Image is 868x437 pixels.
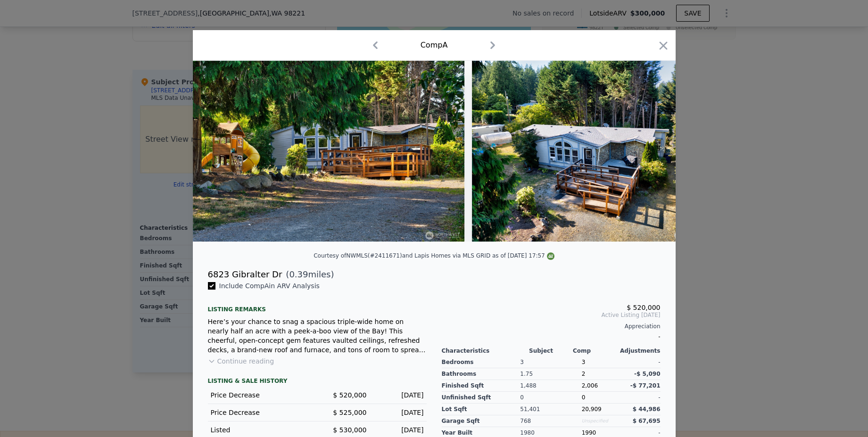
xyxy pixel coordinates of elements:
[582,359,586,365] span: 3
[582,382,598,389] span: 2,006
[573,347,617,355] div: Comp
[374,408,424,417] div: [DATE]
[442,330,661,343] div: -
[627,304,660,311] span: $ 520,000
[215,282,323,290] span: Include Comp A in ARV Analysis
[442,368,521,380] div: Bathrooms
[333,426,366,434] span: $ 530,000
[529,347,573,355] div: Subject
[374,425,424,435] div: [DATE]
[208,356,274,366] button: Continue reading
[208,317,427,355] div: Here’s your chance to snag a spacious triple-wide home on nearly half an acre with a peek-a-boo v...
[630,382,661,389] span: -$ 77,201
[211,425,310,435] div: Listed
[442,380,521,392] div: Finished Sqft
[442,404,521,415] div: Lot Sqft
[211,390,310,400] div: Price Decrease
[193,61,464,242] img: Property Img
[633,418,661,424] span: $ 67,695
[582,406,602,413] span: 20,909
[520,404,581,415] div: 51,401
[442,311,661,319] span: Active Listing [DATE]
[621,356,660,368] div: -
[442,415,521,427] div: Garage Sqft
[633,406,661,413] span: $ 44,986
[472,61,713,242] img: Property Img
[520,380,581,392] div: 1,488
[442,392,521,404] div: Unfinished Sqft
[520,415,581,427] div: 768
[520,356,581,368] div: 3
[582,394,586,401] span: 0
[314,252,554,259] div: Courtesy of NWMLS (#2411671) and Lapis Homes via MLS GRID as of [DATE] 17:57
[374,390,424,400] div: [DATE]
[208,268,282,281] div: 6823 Gibralter Dr
[621,392,660,404] div: -
[282,268,334,281] span: ( miles)
[547,252,554,260] img: NWMLS Logo
[211,408,310,417] div: Price Decrease
[333,391,366,399] span: $ 520,000
[442,323,661,330] div: Appreciation
[582,368,621,380] div: 2
[634,371,660,377] span: -$ 5,090
[333,409,366,416] span: $ 525,000
[520,368,581,380] div: 1.75
[421,40,448,51] div: Comp A
[208,377,427,387] div: LISTING & SALE HISTORY
[442,356,521,368] div: Bedrooms
[289,269,308,279] span: 0.39
[582,415,621,427] div: Unspecified
[520,392,581,404] div: 0
[617,347,661,355] div: Adjustments
[442,347,529,355] div: Characteristics
[208,298,427,313] div: Listing remarks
